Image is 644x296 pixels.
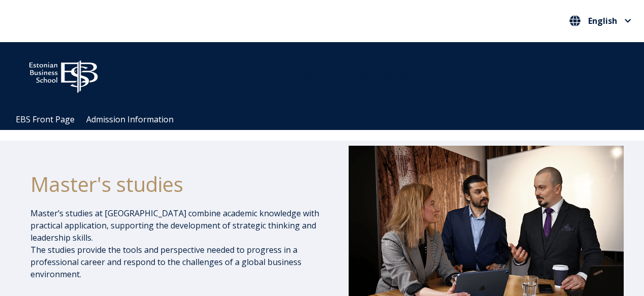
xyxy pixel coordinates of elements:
[588,17,617,25] span: English
[20,52,107,96] img: ebs_logo2016_white
[567,13,634,29] nav: Select your language
[86,114,174,125] a: Admission Information
[567,13,634,29] button: English
[16,114,75,125] a: EBS Front Page
[286,70,411,81] span: Community for Growth and Resp
[30,172,326,197] h1: Master's studies
[30,207,326,280] p: Master’s studies at [GEOGRAPHIC_DATA] combine academic knowledge with practical application, supp...
[10,109,644,130] div: Navigation Menu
